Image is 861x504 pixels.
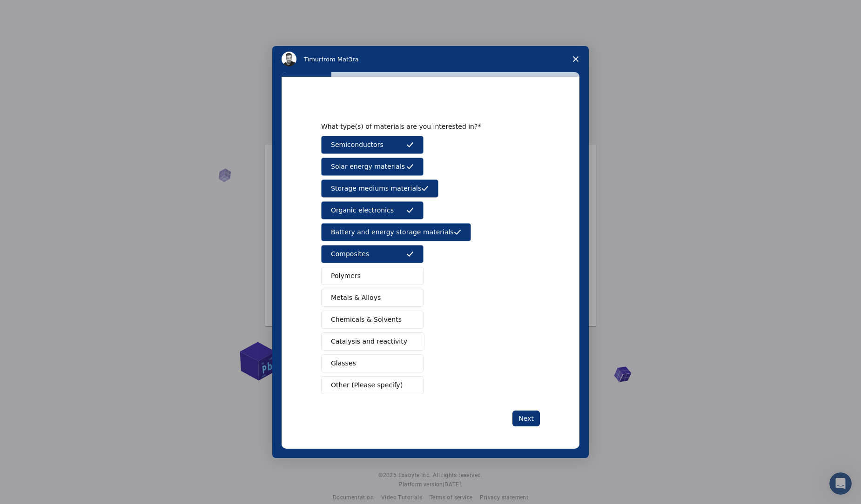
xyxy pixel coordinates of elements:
[321,201,424,219] button: Organic electronics
[321,376,424,394] button: Other (Please specify)
[321,332,424,351] button: Catalysis and reactivity
[18,7,51,15] span: Pagalba
[321,267,424,285] button: Polymers
[331,358,356,368] span: Glasses
[331,162,405,172] span: Solar energy materials
[321,354,424,372] button: Glasses
[563,46,589,72] span: Close survey
[331,293,381,303] span: Metals & Alloys
[331,206,394,215] span: Organic electronics
[321,311,424,329] button: Chemicals & Solvents
[331,140,383,150] span: Semiconductors
[321,122,526,131] div: What type(s) of materials are you interested in?
[512,411,540,426] button: Next
[304,56,321,63] span: Timur
[321,223,471,241] button: Battery and energy storage materials
[331,184,421,193] span: Storage mediums materials
[331,315,402,325] span: Chemicals & Solvents
[321,158,424,176] button: Solar energy materials
[331,271,361,281] span: Polymers
[282,52,296,66] img: Profile image for Timur
[331,337,407,346] span: Catalysis and reactivity
[331,249,369,259] span: Composites
[321,136,424,154] button: Semiconductors
[321,179,438,198] button: Storage mediums materials
[321,56,358,63] span: from Mat3ra
[331,380,403,390] span: Other (Please specify)
[331,227,454,237] span: Battery and energy storage materials
[321,289,424,307] button: Metals & Alloys
[321,245,424,263] button: Composites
